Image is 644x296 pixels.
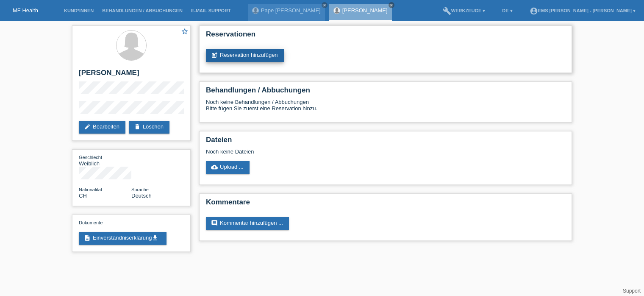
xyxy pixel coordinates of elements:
[206,99,565,118] div: Noch keine Behandlungen / Abbuchungen Bitte fügen Sie zuerst eine Reservation hinzu.
[134,123,141,130] i: delete
[129,121,169,134] a: deleteLöschen
[79,232,167,245] a: descriptionEinverständniserklärungget_app
[206,49,284,62] a: post_addReservation hinzufügen
[79,193,87,199] span: Schweiz
[98,8,187,13] a: Behandlungen / Abbuchungen
[498,8,516,13] a: DE ▾
[211,164,218,170] i: cloud_upload
[13,7,38,14] a: MF Health
[443,7,451,15] i: build
[389,3,394,7] i: close
[79,121,125,134] a: editBearbeiten
[206,136,565,148] h2: Dateien
[525,8,640,13] a: account_circleEMS [PERSON_NAME] - [PERSON_NAME] ▾
[84,235,91,241] i: description
[211,52,218,59] i: post_add
[79,155,102,160] span: Geschlecht
[623,288,641,294] a: Support
[342,7,388,14] a: [PERSON_NAME]
[530,7,538,15] i: account_circle
[211,220,218,226] i: comment
[181,28,189,36] a: star_border
[206,217,289,230] a: commentKommentar hinzufügen ...
[322,3,327,7] i: close
[261,7,321,14] a: Pape [PERSON_NAME]
[152,235,158,241] i: get_app
[206,30,565,43] h2: Reservationen
[206,198,565,211] h2: Kommentare
[131,187,149,192] span: Sprache
[181,28,189,35] i: star_border
[79,69,184,81] h2: [PERSON_NAME]
[187,8,235,13] a: E-Mail Support
[79,220,103,225] span: Dokumente
[322,2,328,8] a: close
[79,187,102,192] span: Nationalität
[389,2,394,8] a: close
[84,123,91,130] i: edit
[131,193,152,199] span: Deutsch
[60,8,98,13] a: Kund*innen
[206,161,250,174] a: cloud_uploadUpload ...
[79,154,131,167] div: Weiblich
[439,8,490,13] a: buildWerkzeuge ▾
[206,148,465,155] div: Noch keine Dateien
[206,86,565,99] h2: Behandlungen / Abbuchungen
